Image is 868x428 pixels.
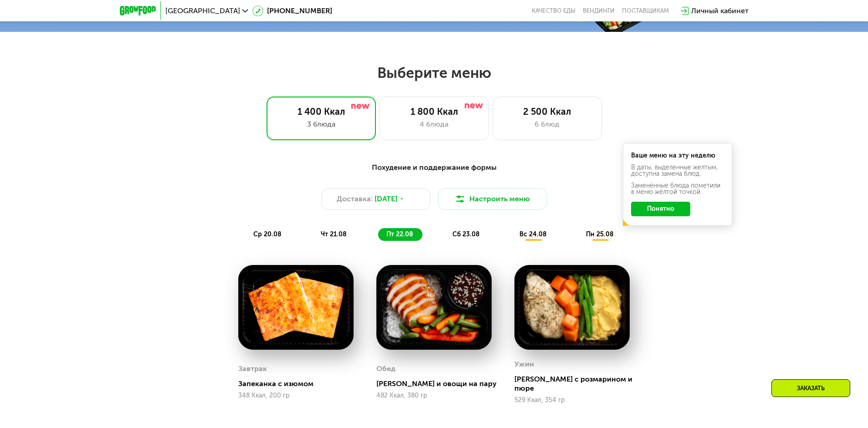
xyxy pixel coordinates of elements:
div: Завтрак [238,362,267,376]
div: поставщикам [622,7,669,15]
div: Заказать [771,379,850,397]
button: Настроить меню [438,188,547,210]
span: ср 20.08 [253,230,282,238]
span: [DATE] [375,194,397,204]
div: 2 500 Ккал [502,106,592,117]
span: [GEOGRAPHIC_DATA] [165,7,240,15]
div: 348 Ккал, 200 гр [238,392,354,399]
div: 529 Ккал, 354 гр [514,397,630,404]
div: Обед [376,362,395,376]
span: сб 23.08 [452,230,480,238]
button: Понятно [631,202,690,216]
div: 6 блюд [502,119,592,130]
div: Похудение и поддержание формы [164,162,704,173]
div: Ужин [514,357,534,371]
div: 1 400 Ккал [276,106,366,117]
h2: Выберите меню [29,64,839,82]
a: [PHONE_NUMBER] [252,5,332,16]
span: пт 22.08 [386,230,413,238]
div: 3 блюда [276,119,366,130]
div: 1 800 Ккал [389,106,479,117]
div: 482 Ккал, 380 гр [376,392,492,399]
div: [PERSON_NAME] с розмарином и пюре [514,375,637,393]
div: [PERSON_NAME] и овощи на пару [376,379,499,388]
span: чт 21.08 [321,230,347,238]
div: Заменённые блюда пометили в меню жёлтой точкой. [631,183,724,195]
a: Вендинги [583,7,615,15]
span: пн 25.08 [586,230,614,238]
span: вс 24.08 [519,230,547,238]
div: 4 блюда [389,119,479,130]
div: Личный кабинет [691,5,749,16]
div: Запеканка с изюмом [238,379,361,388]
div: Ваше меню на эту неделю [631,153,724,159]
a: Качество еды [532,7,575,15]
span: Доставка: [337,194,373,204]
div: В даты, выделенные желтым, доступна замена блюд. [631,164,724,177]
